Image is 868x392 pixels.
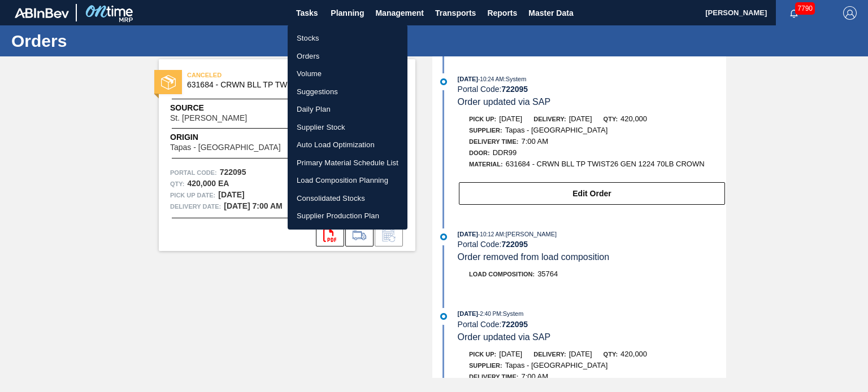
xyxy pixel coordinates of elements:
a: Consolidated Stocks [288,190,407,208]
a: Supplier Production Plan [288,207,407,225]
a: Load Composition Planning [288,171,407,190]
a: Volume [288,65,407,83]
a: Orders [288,47,407,65]
a: Supplier Stock [288,118,407,136]
a: Primary Material Schedule List [288,154,407,172]
a: Daily Plan [288,100,407,118]
a: Auto Load Optimization [288,136,407,154]
a: Stocks [288,29,407,47]
a: Suggestions [288,83,407,101]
